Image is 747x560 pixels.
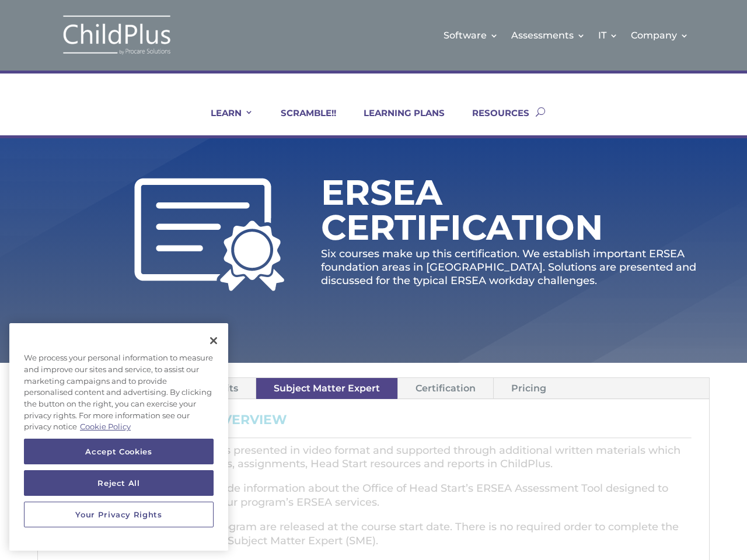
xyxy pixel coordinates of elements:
[349,107,445,135] a: LEARNING PLANS
[55,482,692,520] p: All units in this certification include information about the Office of Head Start’s ERSEA Assess...
[321,247,710,288] p: Six courses make up this certification. We establish important ERSEA foundation areas in [GEOGRAP...
[196,107,253,135] a: LEARN
[266,107,336,135] a: SCRAMBLE!!
[598,12,618,59] a: IT
[398,378,493,398] a: Certification
[9,323,228,551] div: Cookie banner
[494,378,564,398] a: Pricing
[24,439,214,464] button: Accept Cookies
[24,470,214,496] button: Reject All
[9,323,228,551] div: Privacy
[24,502,214,527] button: Your Privacy Rights
[201,328,226,353] button: Close
[458,107,529,135] a: RESOURCES
[55,414,692,432] h3: ERSEA Certification Overview
[55,444,680,471] span: In each individual unit, content is presented in video format and supported through additional wr...
[80,422,131,431] a: More information about your privacy, opens in a new tab
[55,520,679,547] span: All units in the ERSEA Online Program are released at the course start date. There is no required...
[256,378,397,398] a: Subject Matter Expert
[511,12,585,59] a: Assessments
[9,346,228,439] div: We process your personal information to measure and improve our sites and service, to assist our ...
[321,175,630,251] h1: ERSEA Certification
[444,12,498,59] a: Software
[631,12,689,59] a: Company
